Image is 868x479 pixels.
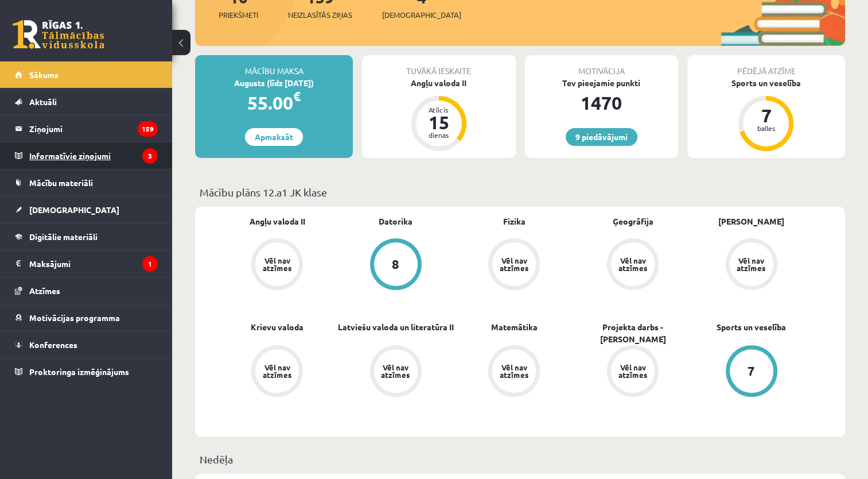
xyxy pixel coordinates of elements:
[288,9,352,21] span: Neizlasītās ziņas
[362,55,515,77] div: Tuvākā ieskaite
[251,321,303,333] a: Krievu valoda
[498,364,530,378] div: Vēl nav atzīmes
[718,215,784,227] a: [PERSON_NAME]
[29,69,59,80] span: Sākums
[200,451,840,467] p: Nedēļa
[195,77,353,89] div: Augusts (līdz [DATE])
[337,238,456,292] a: 8
[29,231,98,242] span: Digitālie materiāli
[29,285,60,296] span: Atzīmes
[748,365,755,377] div: 7
[15,196,158,223] a: [DEMOGRAPHIC_DATA]
[749,106,783,125] div: 7
[687,77,845,89] div: Sports un veselība
[15,304,158,331] a: Motivācijas programma
[15,88,158,115] a: Aktuāli
[455,345,574,399] a: Vēl nav atzīmes
[142,148,158,164] i: 3
[382,9,461,21] span: [DEMOGRAPHIC_DATA]
[525,89,678,117] div: 1470
[566,128,637,146] a: 9 piedāvājumi
[338,321,454,333] a: Latviešu valoda un literatūra II
[687,77,845,153] a: Sports un veselība 7 balles
[218,238,337,292] a: Vēl nav atzīmes
[261,257,293,272] div: Vēl nav atzīmes
[717,321,786,333] a: Sports un veselība
[15,331,158,358] a: Konferences
[422,132,456,138] div: dienas
[245,128,303,146] a: Apmaksāt
[15,115,158,142] a: Ziņojumi159
[261,364,293,378] div: Vēl nav atzīmes
[613,215,653,227] a: Ģeogrāfija
[422,113,456,132] div: 15
[692,238,811,292] a: Vēl nav atzīmes
[293,88,301,105] span: €
[29,96,57,107] span: Aktuāli
[15,277,158,304] a: Atzīmes
[142,256,158,272] i: 1
[525,55,678,77] div: Motivācija
[13,20,104,49] a: Rīgas 1. Tālmācības vidusskola
[29,204,119,215] span: [DEMOGRAPHIC_DATA]
[15,250,158,277] a: Maksājumi1
[617,364,649,378] div: Vēl nav atzīmes
[574,345,692,399] a: Vēl nav atzīmes
[200,184,840,200] p: Mācību plāns 12.a1 JK klase
[362,77,515,89] div: Angļu valoda II
[15,61,158,88] a: Sākums
[617,257,649,272] div: Vēl nav atzīmes
[218,345,337,399] a: Vēl nav atzīmes
[692,345,811,399] a: 7
[380,364,412,378] div: Vēl nav atzīmes
[392,258,399,271] div: 8
[15,169,158,196] a: Mācību materiāli
[687,55,845,77] div: Pēdējā atzīme
[29,115,158,142] legend: Ziņojumi
[29,250,158,277] legend: Maksājumi
[574,321,692,345] a: Projekta darbs - [PERSON_NAME]
[337,345,456,399] a: Vēl nav atzīmes
[498,257,530,272] div: Vēl nav atzīmes
[219,9,258,21] span: Priekšmeti
[250,215,305,227] a: Angļu valoda II
[15,223,158,250] a: Digitālie materiāli
[503,215,526,227] a: Fizika
[195,89,353,117] div: 55.00
[138,121,158,137] i: 159
[455,238,574,292] a: Vēl nav atzīmes
[15,142,158,169] a: Informatīvie ziņojumi3
[29,366,129,377] span: Proktoringa izmēģinājums
[735,257,768,272] div: Vēl nav atzīmes
[362,77,515,153] a: Angļu valoda II Atlicis 15 dienas
[29,142,158,169] legend: Informatīvie ziņojumi
[15,358,158,385] a: Proktoringa izmēģinājums
[29,177,93,188] span: Mācību materiāli
[491,321,538,333] a: Matemātika
[195,55,353,77] div: Mācību maksa
[379,215,412,227] a: Datorika
[29,339,77,350] span: Konferences
[29,312,120,323] span: Motivācijas programma
[574,238,692,292] a: Vēl nav atzīmes
[422,106,456,113] div: Atlicis
[525,77,678,89] div: Tev pieejamie punkti
[749,125,783,132] div: balles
